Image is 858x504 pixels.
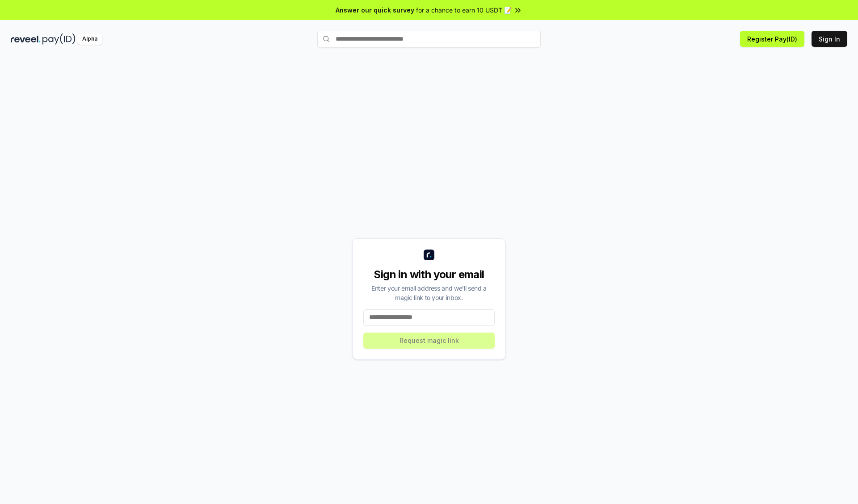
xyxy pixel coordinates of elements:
img: reveel_dark [11,33,41,45]
img: pay_id [42,33,76,45]
div: Alpha [77,33,102,45]
img: logo_small [424,250,434,260]
div: Sign in with your email [363,267,495,282]
button: Register Pay(ID) [740,31,804,47]
button: Sign In [812,31,847,47]
span: Answer our quick survey [336,5,414,15]
div: Enter your email address and we’ll send a magic link to your inbox. [363,283,495,302]
span: for a chance to earn 10 USDT 📝 [416,5,512,15]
